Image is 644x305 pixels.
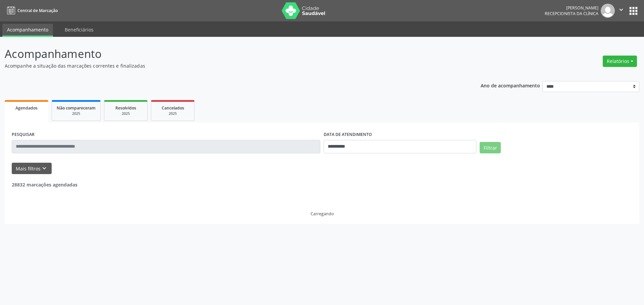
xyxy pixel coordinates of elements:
label: PESQUISAR [12,130,35,140]
div: 2025 [156,111,190,116]
div: Carregando [311,211,334,217]
div: 2025 [109,111,143,116]
button: Mais filtroskeyboard_arrow_down [12,163,52,174]
button: apps [628,5,639,17]
button:  [615,4,628,18]
i: keyboard_arrow_down [41,165,48,172]
strong: 28832 marcações agendadas [12,181,77,188]
a: Central de Marcação [5,5,58,16]
span: Não compareceram [57,105,96,111]
button: Relatórios [603,56,637,67]
div: 2025 [57,111,96,116]
span: Agendados [15,105,38,111]
label: DATA DE ATENDIMENTO [324,130,372,140]
span: Central de Marcação [17,8,58,13]
button: Filtrar [480,142,501,153]
span: Recepcionista da clínica [545,11,598,16]
span: Resolvidos [115,105,136,111]
a: Acompanhamento [2,24,53,37]
span: Cancelados [162,105,184,111]
p: Acompanhamento [5,46,449,62]
div: [PERSON_NAME] [545,5,598,11]
a: Beneficiários [60,24,98,35]
i:  [618,6,625,13]
p: Acompanhe a situação das marcações correntes e finalizadas [5,62,449,69]
img: img [601,4,615,18]
p: Ano de acompanhamento [481,81,540,89]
